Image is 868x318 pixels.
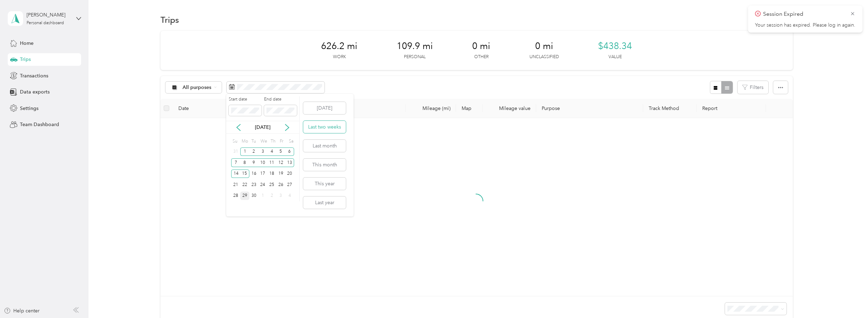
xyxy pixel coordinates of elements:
[643,99,697,118] th: Track Method
[321,41,357,52] span: 626.2 mi
[404,54,426,60] p: Personal
[240,180,249,189] div: 22
[229,96,262,103] label: Start date
[231,136,238,146] div: Su
[285,180,294,189] div: 27
[276,158,285,167] div: 12
[264,96,297,103] label: End date
[276,192,285,200] div: 3
[240,170,249,178] div: 15
[240,136,248,146] div: Mo
[231,180,240,189] div: 21
[20,105,38,112] span: Settings
[173,99,230,118] th: Date
[267,192,276,200] div: 2
[250,136,257,146] div: Tu
[240,192,249,200] div: 29
[20,88,50,96] span: Data exports
[258,147,267,156] div: 3
[829,279,868,318] iframe: Everlance-gr Chat Button Frame
[276,147,285,156] div: 5
[535,41,553,52] span: 0 mi
[258,158,267,167] div: 10
[231,147,240,156] div: 31
[598,41,632,52] span: $438.34
[231,170,240,178] div: 14
[259,136,267,146] div: We
[763,10,845,19] p: Session Expired
[483,99,536,118] th: Mileage value
[267,158,276,167] div: 11
[249,158,258,167] div: 9
[755,22,855,28] p: Your session has expired. Please log in again.
[609,54,622,60] p: Value
[183,85,212,90] span: All purposes
[267,180,276,189] div: 25
[285,147,294,156] div: 6
[285,192,294,200] div: 4
[397,41,433,52] span: 109.9 mi
[303,178,346,190] button: This year
[20,40,34,47] span: Home
[249,180,258,189] div: 23
[303,102,346,114] button: [DATE]
[333,54,346,60] p: Work
[249,170,258,178] div: 16
[276,170,285,178] div: 19
[285,170,294,178] div: 20
[27,11,70,19] div: [PERSON_NAME]
[276,180,285,189] div: 26
[303,159,346,171] button: This month
[303,121,346,133] button: Last two weeks
[20,56,31,63] span: Trips
[270,136,276,146] div: Th
[249,147,258,156] div: 2
[287,136,294,146] div: Sa
[279,136,285,146] div: Fr
[267,147,276,156] div: 4
[529,54,559,60] p: Unclassified
[697,99,766,118] th: Report
[161,16,179,23] h1: Trips
[240,147,249,156] div: 1
[406,99,456,118] th: Mileage (mi)
[285,158,294,167] div: 13
[4,307,40,314] button: Help center
[27,21,64,25] div: Personal dashboard
[231,158,240,167] div: 7
[472,41,490,52] span: 0 mi
[303,196,346,209] button: Last year
[240,158,249,167] div: 8
[456,99,483,118] th: Map
[474,54,489,60] p: Other
[248,124,277,131] p: [DATE]
[738,81,768,94] button: Filters
[231,192,240,200] div: 28
[20,72,48,79] span: Transactions
[258,170,267,178] div: 17
[20,121,59,128] span: Team Dashboard
[303,140,346,152] button: Last month
[249,192,258,200] div: 30
[258,180,267,189] div: 24
[258,192,267,200] div: 1
[267,170,276,178] div: 18
[536,99,643,118] th: Purpose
